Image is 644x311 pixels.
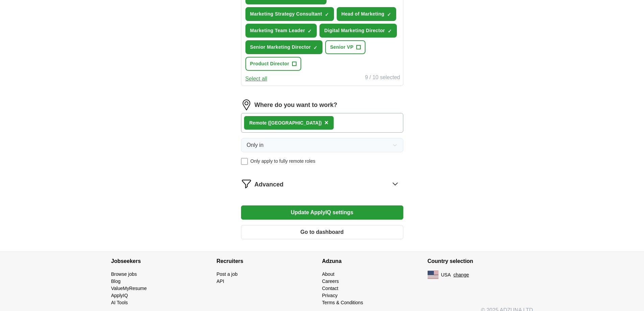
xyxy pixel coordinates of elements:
[245,24,317,38] button: Marketing Team Leader✓
[322,293,338,298] a: Privacy
[217,271,238,277] a: Post a job
[387,12,391,17] span: ✓
[325,12,329,17] span: ✓
[250,44,311,51] span: Senior Marketing Director
[111,279,121,284] a: Blog
[325,118,329,128] button: ×
[247,141,264,149] span: Only in
[241,138,403,152] button: Only in
[325,119,329,126] span: ×
[341,10,384,18] span: Head of Marketing
[250,60,289,67] span: Product Director
[250,10,322,18] span: Marketing Strategy Consultant
[428,252,533,271] h4: Country selection
[325,40,365,54] button: Senior VP
[255,101,337,110] label: Where do you want to work?
[308,28,312,34] span: ✓
[217,279,224,284] a: API
[330,44,353,51] span: Senior VP
[249,119,322,127] div: Remote ([GEOGRAPHIC_DATA])
[313,45,317,50] span: ✓
[322,271,335,277] a: About
[365,73,400,83] div: 9 / 10 selected
[245,7,334,21] button: Marketing Strategy Consultant✓
[337,7,396,21] button: Head of Marketing✓
[453,271,469,279] button: change
[441,271,451,279] span: USA
[251,158,315,165] span: Only apply to fully remote roles
[245,40,323,54] button: Senior Marketing Director✓
[255,180,284,189] span: Advanced
[388,28,392,34] span: ✓
[241,205,403,220] button: Update ApplyIQ settings
[241,158,248,165] input: Only apply to fully remote roles
[319,24,397,38] button: Digital Marketing Director✓
[428,271,438,279] img: US flag
[322,279,339,284] a: Careers
[241,99,252,110] img: location.png
[111,271,137,277] a: Browse jobs
[111,300,128,305] a: AI Tools
[250,27,305,34] span: Marketing Team Leader
[324,27,385,34] span: Digital Marketing Director
[245,75,267,83] button: Select all
[111,293,128,298] a: ApplyIQ
[245,57,301,71] button: Product Director
[241,178,252,189] img: filter
[111,286,147,291] a: ValueMyResume
[241,225,403,239] button: Go to dashboard
[322,286,338,291] a: Contact
[322,300,363,305] a: Terms & Conditions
